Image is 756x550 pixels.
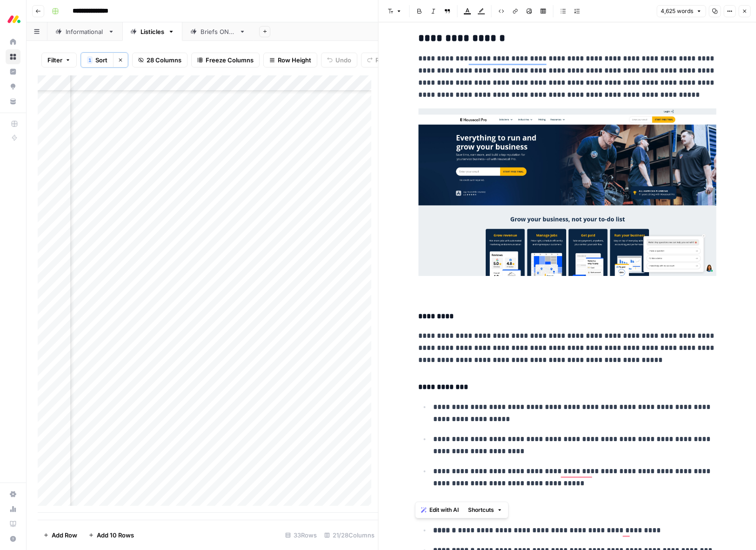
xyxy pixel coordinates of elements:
button: Add Row [38,528,83,543]
a: Usage [6,502,20,516]
div: Informational [66,27,104,36]
button: 4,625 words [656,5,706,17]
span: Undo [335,55,351,65]
a: Listicles [122,22,182,41]
div: Briefs ONLY [201,27,235,36]
span: Shortcuts [468,506,494,514]
button: Shortcuts [464,504,506,516]
a: Insights [6,64,20,79]
span: Sort [95,55,107,65]
div: 1 [87,56,93,64]
span: 1 [88,56,91,64]
button: 1Sort [81,53,113,67]
span: Add Row [52,530,77,540]
a: Informational [47,22,122,41]
span: Edit with AI [429,506,459,514]
div: 33 Rows [281,528,321,543]
span: Filter [47,55,62,65]
button: Help + Support [6,531,20,546]
button: 28 Columns [132,53,187,67]
span: 4,625 words [661,7,693,15]
button: Redo [361,53,396,67]
span: Add 10 Rows [97,530,134,540]
a: Your Data [6,94,20,109]
a: Opportunities [6,79,20,94]
div: Listicles [140,27,164,36]
button: Workspace: Monday.com [6,7,20,31]
button: Undo [321,53,357,67]
button: Row Height [263,53,317,67]
button: Add 10 Rows [83,528,140,543]
a: Settings [6,487,20,502]
button: Edit with AI [417,504,462,516]
button: Filter [41,53,77,67]
a: Learning Hub [6,516,20,531]
a: Briefs ONLY [182,22,254,41]
span: Freeze Columns [206,55,254,65]
img: Monday.com Logo [6,11,22,27]
span: Row Height [278,55,311,65]
span: 28 Columns [147,55,181,65]
a: Browse [6,49,20,64]
a: Home [6,34,20,49]
button: Freeze Columns [191,53,260,67]
div: 21/28 Columns [321,528,378,543]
